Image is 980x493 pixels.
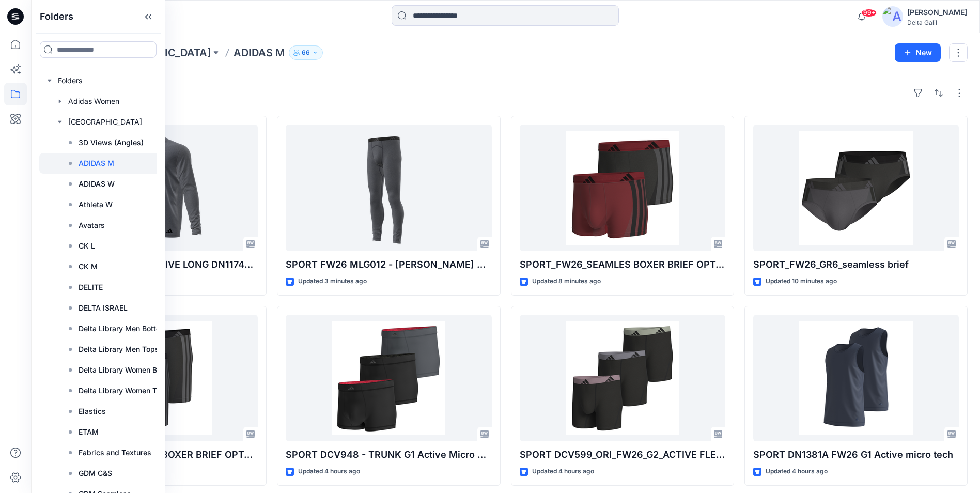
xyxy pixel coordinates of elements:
[79,198,113,211] p: Athleta W
[298,276,367,287] p: Updated 3 minutes ago
[302,47,310,58] p: 66
[882,6,903,27] img: avatar
[79,364,177,376] p: Delta Library Women Bottom
[907,19,967,26] div: Delta Galil
[79,157,114,170] p: ADIDAS M
[753,125,959,251] a: SPORT_FW26_GR6_seamless brief
[286,315,491,441] a: SPORT DCV948 - TRUNK G1 Active Micro Tech FW26
[79,302,128,314] p: DELTA ISRAEL
[79,405,106,418] p: Elastics
[520,448,725,462] p: SPORT DCV599_ORI_FW26_G2_ACTIVE FLEX COTTON_BB
[766,466,828,477] p: Updated 4 hours ago
[79,240,95,252] p: CK L
[753,257,959,272] p: SPORT_FW26_GR6_seamless brief
[79,426,99,438] p: ETAM
[286,448,491,462] p: SPORT DCV948 - TRUNK G1 Active Micro Tech FW26
[286,125,491,251] a: SPORT FW26 MLG012 - LONG JHON WITH REGULAR HEM_V1
[861,9,877,17] span: 99+
[532,276,601,287] p: Updated 8 minutes ago
[234,45,285,60] p: ADIDAS M
[895,43,941,62] button: New
[907,6,967,19] div: [PERSON_NAME]
[79,178,115,190] p: ADIDAS W
[79,343,159,356] p: Delta Library Men Tops
[289,45,323,60] button: 66
[79,384,169,397] p: Delta Library Women Tops
[79,446,151,459] p: Fabrics and Textures
[766,276,837,287] p: Updated 10 minutes ago
[79,281,103,294] p: DELITE
[79,322,170,335] p: Delta Library Men Bottoms
[520,257,725,272] p: SPORT_FW26_SEAMLES BOXER BRIEF OPT4_V2 1-NEW WB_01 TRUNK_V1
[298,466,360,477] p: Updated 4 hours ago
[286,257,491,272] p: SPORT FW26 MLG012 - [PERSON_NAME] WITH REGULAR HEM_V1
[79,467,112,480] p: GDM C&S
[79,219,105,232] p: Avatars
[79,136,144,149] p: 3D Views (Angles)
[79,260,98,273] p: CK M
[520,315,725,441] a: SPORT DCV599_ORI_FW26_G2_ACTIVE FLEX COTTON_BB
[753,315,959,441] a: SPORT DN1381A FW26 G1 Active micro tech
[520,125,725,251] a: SPORT_FW26_SEAMLES BOXER BRIEF OPT4_V2 1-NEW WB_01 TRUNK_V1
[753,448,959,462] p: SPORT DN1381A FW26 G1 Active micro tech
[532,466,594,477] p: Updated 4 hours ago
